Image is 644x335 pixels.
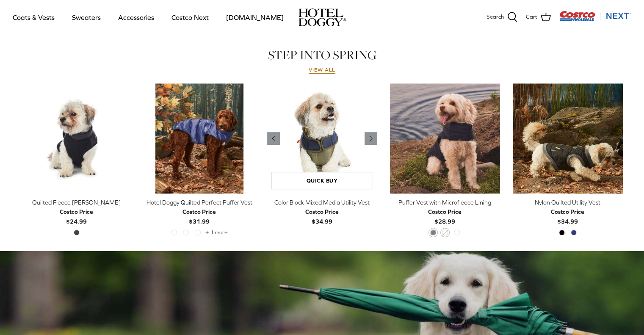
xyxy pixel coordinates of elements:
b: $31.99 [182,207,216,224]
b: $34.99 [305,207,339,224]
a: Quilted Fleece [PERSON_NAME] Costco Price$24.99 [22,198,132,226]
a: Cart [526,12,551,23]
div: Costco Price [551,207,584,216]
b: $24.99 [60,207,93,224]
a: Puffer Vest with Microfleece Lining Costco Price$28.99 [390,198,500,226]
a: Previous [267,132,280,145]
div: Color Block Mixed Media Utility Vest [267,198,377,207]
a: STEP INTO SPRING [268,47,376,64]
div: Hotel Doggy Quilted Perfect Puffer Vest [144,198,254,207]
a: Hotel Doggy Quilted Perfect Puffer Vest Costco Price$31.99 [144,198,254,226]
a: hoteldoggy.com hoteldoggycom [299,8,346,26]
a: View all [309,67,336,74]
a: Visit Costco Next [559,16,631,22]
a: Hotel Doggy Quilted Perfect Puffer Vest [144,83,254,194]
div: Costco Price [60,207,93,216]
a: Nylon Quilted Utility Vest [513,83,623,194]
a: Color Block Mixed Media Utility Vest [267,83,377,194]
a: Puffer Vest with Microfleece Lining [390,83,500,194]
span: + 1 more [205,230,227,235]
b: $28.99 [428,207,462,224]
a: Quick buy [271,172,373,189]
a: [DOMAIN_NAME] [218,3,291,32]
a: Accessories [111,3,162,32]
a: Quilted Fleece Melton Vest [22,83,132,194]
span: Cart [526,13,537,22]
a: Search [486,12,517,23]
div: Nylon Quilted Utility Vest [513,198,623,207]
a: Costco Next [164,3,216,32]
div: Quilted Fleece [PERSON_NAME] [22,198,132,207]
a: Nylon Quilted Utility Vest Costco Price$34.99 [513,198,623,226]
a: Sweaters [64,3,108,32]
img: Costco Next [559,11,631,21]
span: Search [486,13,504,22]
a: Previous [365,132,377,145]
div: Puffer Vest with Microfleece Lining [390,198,500,207]
a: Color Block Mixed Media Utility Vest Costco Price$34.99 [267,198,377,226]
b: $34.99 [551,207,584,224]
div: Costco Price [305,207,339,216]
a: Coats & Vests [5,3,62,32]
div: Costco Price [428,207,462,216]
div: Costco Price [182,207,216,216]
img: hoteldoggycom [299,8,346,26]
